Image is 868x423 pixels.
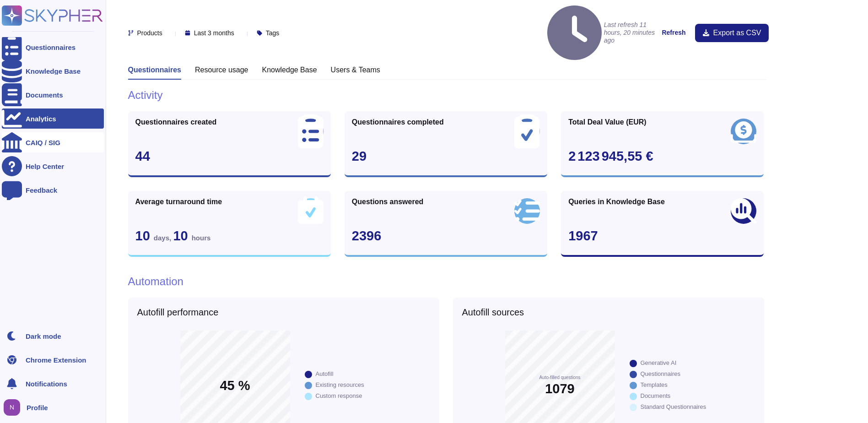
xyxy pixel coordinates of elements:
span: Last 3 months [194,30,234,36]
div: Documents [641,393,671,399]
a: Documents [2,85,104,105]
div: Help Center [26,163,64,170]
span: Questions answered [352,198,424,206]
h5: Autofill performance [137,307,430,318]
span: Average turnaround time [135,198,222,206]
div: 1967 [568,229,756,243]
div: Templates [641,382,668,388]
div: 29 [352,150,540,163]
span: Queries in Knowledge Base [568,198,665,206]
strong: Refresh [662,29,685,36]
div: Chrome Extension [26,357,86,363]
div: Questionnaires [641,371,680,377]
span: hours [192,234,211,242]
span: Auto-filled questions [539,375,580,380]
span: 45 % [220,379,250,392]
button: user [2,397,27,418]
div: Standard Questionnaires [641,404,706,410]
span: 10 10 [135,228,211,243]
div: CAIQ / SIG [26,139,60,146]
span: 1079 [545,382,575,396]
a: Analytics [2,108,104,129]
a: CAIQ / SIG [2,132,104,152]
div: Dark mode [26,333,61,340]
a: Feedback [2,180,104,200]
h3: Resource usage [195,65,248,74]
div: Analytics [26,115,56,122]
span: Tags [266,30,280,36]
span: Profile [27,404,48,411]
a: Chrome Extension [2,350,104,370]
span: Products [137,30,162,36]
div: Documents [26,92,63,98]
div: Knowledge Base [26,68,81,75]
div: Questionnaires [26,44,75,51]
div: 2396 [352,229,540,243]
span: Total Deal Value (EUR) [568,119,646,126]
span: Notifications [26,380,67,387]
span: Questionnaires completed [352,119,444,126]
a: Knowledge Base [2,61,104,81]
button: Export as CSV [695,24,769,42]
h1: Activity [128,89,764,102]
h3: Knowledge Base [262,65,317,74]
span: Export as CSV [713,29,761,37]
a: Help Center [2,156,104,176]
div: Generative AI [641,360,677,366]
div: Autofill [316,371,334,377]
h5: Autofill sources [462,307,755,318]
span: Questionnaires created [135,119,217,126]
h3: Users & Teams [331,65,380,74]
img: user [4,399,20,416]
h4: Last refresh 11 hours, 20 minutes ago [547,5,658,60]
div: 44 [135,150,323,163]
div: 2 123 945,55 € [568,150,756,163]
div: Custom response [316,393,362,399]
a: Questionnaires [2,37,104,57]
span: days , [154,234,173,242]
h3: Questionnaires [128,65,181,74]
div: Existing resources [316,382,364,388]
h1: Automation [128,275,764,288]
div: Feedback [26,187,57,194]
